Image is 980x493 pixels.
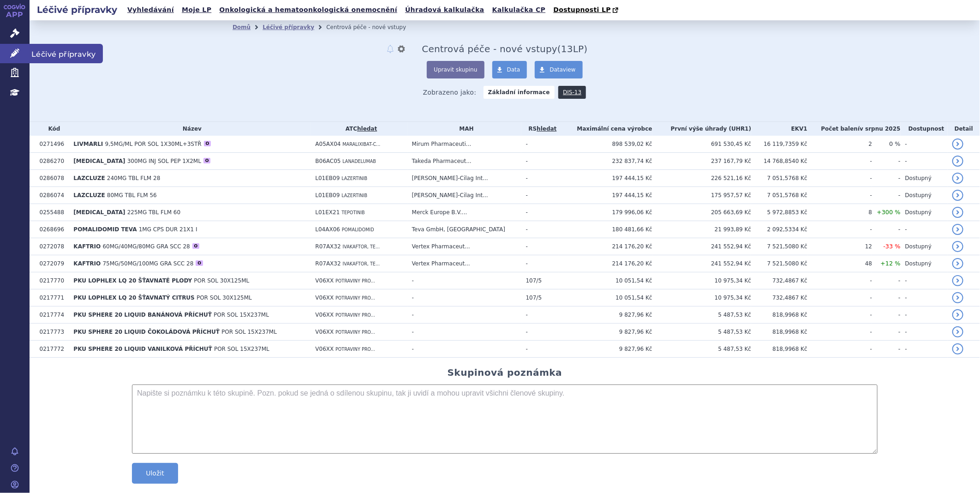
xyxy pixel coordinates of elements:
[952,207,963,218] a: detail
[807,307,872,324] td: -
[521,255,560,272] td: -
[901,204,948,221] td: Dostupný
[807,122,901,136] th: Počet balení
[807,324,872,341] td: -
[35,272,69,289] td: 0217770
[341,176,367,181] span: LAZERTINIB
[127,209,180,216] span: 225MG TBL FLM 60
[73,260,101,267] span: KAFTRIO
[521,307,560,324] td: -
[872,272,900,289] td: -
[315,175,340,181] span: L01EB09
[652,204,752,221] td: 205 663,69 Kč
[751,153,807,170] td: 14 768,8540 Kč
[35,307,69,324] td: 0217774
[751,238,807,255] td: 7 521,5080 Kč
[901,255,948,272] td: Dostupný
[73,226,137,233] span: POMALIDOMID TEVA
[35,170,69,187] td: 0286078
[948,122,980,136] th: Detail
[102,260,193,267] span: 75MG/50MG/100MG GRA SCC 28
[901,187,948,204] td: Dostupný
[652,289,752,307] td: 10 975,34 Kč
[73,175,105,181] span: LAZCLUZE
[335,313,375,318] span: POTRAVINY PRO...
[335,295,375,301] span: POTRAVINY PRO...
[407,324,521,341] td: -
[901,221,948,238] td: -
[751,324,807,341] td: 818,9968 Kč
[203,158,211,163] div: O
[35,136,69,153] td: 0271496
[807,170,872,187] td: -
[751,221,807,238] td: 2 092,5334 Kč
[872,341,900,358] td: -
[559,289,652,307] td: 10 051,54 Kč
[233,24,251,30] a: Domů
[35,238,69,255] td: 0272078
[326,20,418,34] li: Centrová péče - nové vstupy
[559,122,652,136] th: Maximální cena výrobce
[521,324,560,341] td: -
[558,86,586,99] a: DIS-13
[557,43,587,54] span: ( LP)
[335,330,375,335] span: POTRAVINY PRO...
[872,187,900,204] td: -
[73,192,105,198] span: LAZCLUZE
[107,192,157,198] span: 80MG TBL FLM 56
[952,156,963,167] a: detail
[807,238,872,255] td: 12
[952,309,963,320] a: detail
[315,329,334,335] span: V06XX
[652,221,752,238] td: 21 993,89 Kč
[315,312,334,318] span: V06XX
[73,312,212,318] span: PKU SPHERE 20 LIQUID BANÁNOVÁ PŘÍCHUŤ
[107,175,160,181] span: 240MG TBL FLM 28
[872,153,900,170] td: -
[901,170,948,187] td: Dostupný
[872,170,900,187] td: -
[807,153,872,170] td: -
[652,272,752,289] td: 10 975,34 Kč
[105,141,202,147] span: 9,5MG/ML POR SOL 1X30ML+3STŘ
[559,153,652,170] td: 232 837,74 Kč
[807,341,872,358] td: -
[652,170,752,187] td: 226 521,16 Kč
[492,61,527,78] a: Data
[751,136,807,153] td: 16 119,7359 Kč
[35,204,69,221] td: 0255488
[521,153,560,170] td: -
[652,136,752,153] td: 691 530,45 Kč
[35,324,69,341] td: 0217773
[315,346,334,352] span: V06XX
[807,136,872,153] td: 2
[127,158,201,164] span: 300MG INJ SOL PEP 1X2ML
[559,170,652,187] td: 197 444,15 Kč
[197,295,252,301] span: POR SOL 30X125ML
[73,209,125,216] span: [MEDICAL_DATA]
[860,126,900,132] span: v srpnu 2025
[872,324,900,341] td: -
[901,238,948,255] td: Dostupný
[204,141,211,146] div: O
[872,221,900,238] td: -
[35,153,69,170] td: 0286270
[196,260,203,266] div: O
[952,258,963,269] a: detail
[139,226,197,233] span: 1MG CPS DUR 21X1 I
[901,341,948,358] td: -
[559,221,652,238] td: 180 481,66 Kč
[559,341,652,358] td: 9 827,96 Kč
[751,272,807,289] td: 732,4867 Kč
[807,187,872,204] td: -
[335,278,375,283] span: POTRAVINY PRO...
[901,307,948,324] td: -
[342,159,376,164] span: LANADELUMAB
[952,190,963,201] a: detail
[952,326,963,337] a: detail
[341,193,367,198] span: LAZERTINIB
[221,329,277,335] span: POR SOL 15X237ML
[952,292,963,303] a: detail
[652,324,752,341] td: 5 487,53 Kč
[807,221,872,238] td: -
